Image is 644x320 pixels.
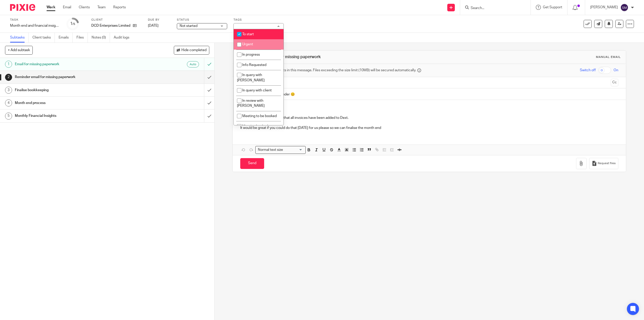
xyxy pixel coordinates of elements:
[237,99,265,108] span: In review with [PERSON_NAME]
[59,33,73,43] a: Emails
[237,73,265,82] span: In query with [PERSON_NAME]
[5,46,33,54] button: + Add subtask
[63,5,71,10] a: Email
[5,61,12,68] div: 1
[180,24,197,28] span: Not started
[240,115,618,120] p: I have not had confirmation that all invoices have been added to Dext.
[5,113,12,120] div: 5
[614,68,618,73] span: On
[15,86,138,94] h1: Finalise bookkeeping
[5,99,12,106] div: 4
[10,33,29,43] a: Subtasks
[15,60,138,68] h1: Email for missing paperwork
[181,48,207,52] span: Hide completed
[470,6,515,11] input: Search
[174,46,209,54] button: Hide completed
[92,33,110,43] a: Notes (0)
[91,18,142,22] label: Client
[187,61,199,67] div: Auto
[10,18,60,22] label: Task
[240,158,264,169] input: Send
[15,73,138,81] h1: Reminder email for missing paperwork
[240,105,618,110] p: Hi [PERSON_NAME]
[242,125,268,128] span: Meeting booked
[148,18,171,22] label: Due by
[15,112,138,120] h1: Monthly Financial Insights
[148,24,158,27] span: [DATE]
[114,33,133,43] a: Audit logs
[257,147,284,153] span: Normal text size
[242,43,253,46] span: Urgent
[543,6,562,9] span: Get Support
[91,23,130,28] p: DCD Enterprises Limited
[589,158,618,169] button: Request files
[113,5,126,10] a: Reports
[15,99,138,107] h1: Month end process
[598,161,616,165] span: Request files
[79,5,90,10] a: Clients
[242,114,277,118] span: Meeting to be booked
[240,125,618,130] p: It would be great if you could do that [DATE] for us please so we can finalise the month end
[70,21,75,27] div: 1
[611,79,618,86] button: Cc
[5,87,12,94] div: 3
[596,55,621,59] div: Manual email
[76,33,88,43] a: Files
[242,53,260,56] span: In progress
[242,63,266,67] span: Info Requested
[233,18,284,22] label: Tags
[72,23,75,25] small: /5
[5,74,12,81] div: 2
[285,147,303,153] input: Search for option
[10,4,35,11] img: Pixie
[32,33,55,43] a: Client tasks
[590,5,618,10] p: [PERSON_NAME]
[620,4,628,12] img: svg%3E
[255,146,306,154] div: Search for option
[177,18,227,22] label: Status
[10,23,60,28] div: Month end and financial insights
[242,89,272,92] span: In query with client
[242,32,254,36] span: To start
[248,68,416,73] span: Secure the attachments in this message. Files exceeding the size limit (10MB) will be secured aut...
[580,68,596,73] span: Switch off
[47,5,55,10] a: Work
[249,54,440,60] h1: Reminder email for missing paperwork
[97,5,106,10] a: Team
